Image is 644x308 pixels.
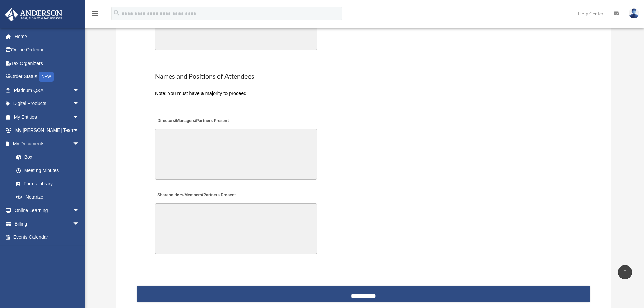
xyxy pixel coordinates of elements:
[155,91,248,96] span: Note: You must have a majority to proceed.
[91,12,99,18] a: menu
[5,70,90,84] a: Order StatusNEW
[5,137,90,150] a: My Documentsarrow_drop_down
[73,124,86,138] span: arrow_drop_down
[73,217,86,231] span: arrow_drop_down
[5,30,90,43] a: Home
[5,110,90,124] a: My Entitiesarrow_drop_down
[5,97,90,111] a: Digital Productsarrow_drop_down
[155,72,572,81] h2: Names and Positions of Attendees
[618,265,632,279] a: vertical_align_top
[5,204,90,217] a: Online Learningarrow_drop_down
[621,268,629,276] i: vertical_align_top
[9,190,90,204] a: Notarize
[113,9,120,17] i: search
[39,72,54,82] div: NEW
[5,43,90,57] a: Online Ordering
[73,110,86,124] span: arrow_drop_down
[73,97,86,111] span: arrow_drop_down
[91,9,99,18] i: menu
[155,191,237,200] label: Shareholders/Members/Partners Present
[5,56,90,70] a: Tax Organizers
[5,217,90,231] a: Billingarrow_drop_down
[9,150,90,164] a: Box
[9,177,90,191] a: Forms Library
[73,137,86,151] span: arrow_drop_down
[9,164,86,177] a: Meeting Minutes
[5,124,90,137] a: My [PERSON_NAME] Teamarrow_drop_down
[3,8,64,21] img: Anderson Advisors Platinum Portal
[73,84,86,97] span: arrow_drop_down
[73,204,86,218] span: arrow_drop_down
[5,231,90,244] a: Events Calendar
[155,116,231,125] label: Directors/Managers/Partners Present
[5,84,90,97] a: Platinum Q&Aarrow_drop_down
[629,8,639,18] img: User Pic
